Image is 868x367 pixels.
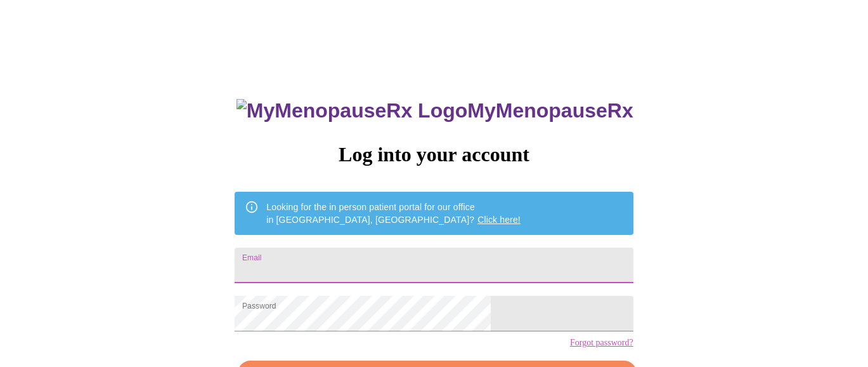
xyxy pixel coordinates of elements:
a: Click here! [477,215,521,225]
img: MyMenopauseRx Logo [236,99,467,123]
h3: MyMenopauseRx [236,99,633,123]
div: Looking for the in person patient portal for our office in [GEOGRAPHIC_DATA], [GEOGRAPHIC_DATA]? [266,196,521,231]
h3: Log into your account [235,143,633,166]
a: Forgot password? [570,338,633,348]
